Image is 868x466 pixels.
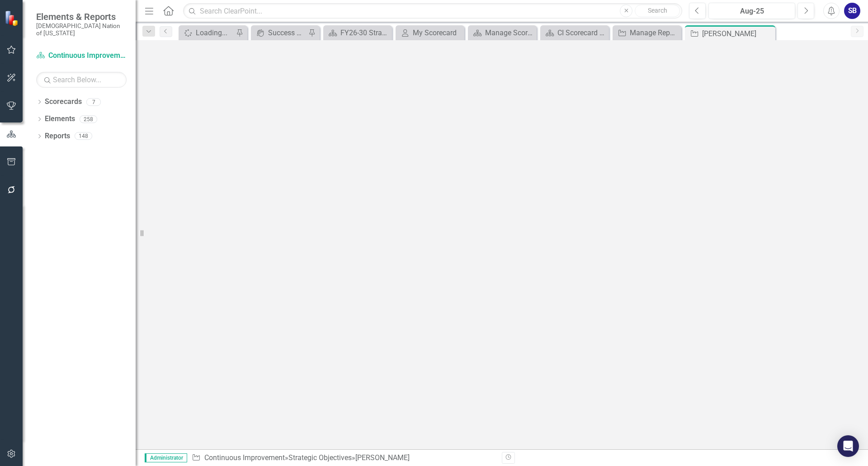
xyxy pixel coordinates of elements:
div: Loading... [196,27,234,38]
button: Aug-25 [708,3,795,19]
button: Search [635,5,680,17]
div: 7 [86,98,101,106]
div: [PERSON_NAME] [702,28,773,39]
div: 148 [75,132,92,140]
div: Success Portal [268,27,306,38]
div: 258 [80,115,97,123]
div: Aug-25 [712,6,792,17]
a: Strategic Objectives [288,453,352,462]
div: [PERSON_NAME] [355,453,410,462]
span: Administrator [145,453,187,462]
a: Continuous Improvement [204,453,285,462]
button: SB [844,3,860,19]
img: ClearPoint Strategy [5,10,20,26]
a: Manage Reports [615,27,679,38]
span: Search [648,7,667,14]
small: [DEMOGRAPHIC_DATA] Nation of [US_STATE] [36,22,127,37]
a: CI Scorecard Home [542,27,607,38]
div: My Scorecard [413,27,462,38]
a: Elements [45,114,75,124]
input: Search Below... [36,72,127,88]
div: Manage Reports [630,27,679,38]
a: Manage Scorecards [470,27,534,38]
a: FY26-30 Strategic Plan [325,27,390,38]
div: Manage Scorecards [485,27,534,38]
a: Reports [45,131,70,141]
a: Success Portal [253,27,306,38]
div: CI Scorecard Home [557,27,607,38]
a: Scorecards [45,97,82,107]
a: Continuous Improvement [36,51,127,61]
a: Loading... [181,27,234,38]
input: Search ClearPoint... [183,3,682,19]
span: Elements & Reports [36,11,127,22]
div: » » [192,453,495,463]
div: FY26-30 Strategic Plan [340,27,390,38]
div: Open Intercom Messenger [837,435,859,457]
a: My Scorecard [398,27,462,38]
